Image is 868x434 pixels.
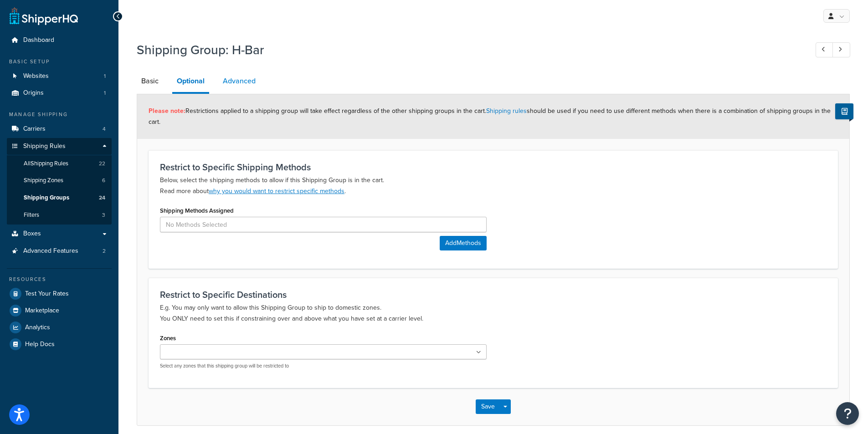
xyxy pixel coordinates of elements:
a: Origins1 [7,85,112,102]
li: Shipping Zones [7,172,112,189]
a: AllShipping Rules22 [7,155,112,172]
a: Carriers4 [7,121,112,138]
button: AddMethods [440,236,487,250]
a: Shipping Rules [7,138,112,155]
li: Origins [7,85,112,102]
a: Analytics [7,319,112,336]
a: Filters3 [7,207,112,224]
button: Show Help Docs [835,103,853,119]
span: 22 [99,160,105,168]
span: Dashboard [23,36,54,44]
p: E.g. You may only want to allow this Shipping Group to ship to domestic zones. You ONLY need to s... [160,302,827,324]
p: Below, select the shipping methods to allow if this Shipping Group is in the cart. Read more about . [160,175,827,197]
span: Shipping Rules [23,143,66,150]
label: Shipping Methods Assigned [160,207,234,214]
a: Websites1 [7,68,112,85]
span: Boxes [23,230,41,238]
a: Shipping Zones6 [7,172,112,189]
li: Advanced Features [7,243,112,260]
span: Advanced Features [23,247,78,255]
p: Select any zones that this shipping group will be restricted to [160,363,487,369]
li: Websites [7,68,112,85]
li: Shipping Rules [7,138,112,225]
span: Restrictions applied to a shipping group will take effect regardless of the other shipping groups... [149,106,831,127]
input: No Methods Selected [160,217,487,232]
h3: Restrict to Specific Shipping Methods [160,162,827,172]
label: Zones [160,335,176,342]
a: Basic [137,70,163,92]
span: Analytics [25,324,50,332]
span: Carriers [23,125,46,133]
a: Shipping rules [486,106,527,116]
span: Test Your Rates [25,290,69,298]
a: Test Your Rates [7,286,112,302]
span: Marketplace [25,307,59,315]
span: Origins [23,89,44,97]
span: 2 [103,247,106,255]
button: Save [476,399,500,414]
a: Help Docs [7,336,112,352]
h1: Shipping Group: H-Bar [137,41,799,59]
a: why you would want to restrict specific methods [209,186,344,196]
div: Basic Setup [7,58,112,66]
a: Advanced Features2 [7,243,112,260]
span: All Shipping Rules [24,160,68,168]
li: Shipping Groups [7,189,112,206]
span: Shipping Groups [24,194,69,202]
span: 24 [99,194,105,202]
a: Shipping Groups24 [7,189,112,206]
a: Optional [172,70,209,94]
a: Boxes [7,225,112,242]
a: Previous Record [816,42,833,57]
li: Carriers [7,121,112,138]
a: Advanced [218,70,260,92]
li: Filters [7,207,112,224]
span: Websites [23,72,49,80]
span: Shipping Zones [24,177,63,184]
div: Manage Shipping [7,111,112,118]
span: 1 [104,89,106,97]
span: Filters [24,211,39,219]
h3: Restrict to Specific Destinations [160,290,827,300]
div: Resources [7,276,112,283]
a: Next Record [832,42,850,57]
a: Marketplace [7,302,112,319]
span: 6 [102,177,105,184]
span: 1 [104,72,106,80]
a: Dashboard [7,32,112,49]
span: 3 [102,211,105,219]
strong: Please note: [149,106,185,116]
button: Open Resource Center [836,402,859,425]
span: Help Docs [25,341,55,348]
span: 4 [103,125,106,133]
